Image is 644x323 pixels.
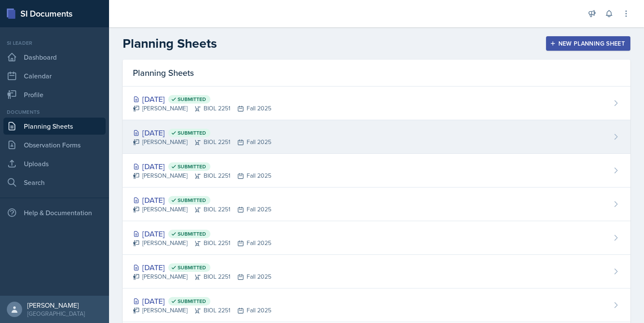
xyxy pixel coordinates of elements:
div: Si leader [3,39,106,47]
a: [DATE] Submitted [PERSON_NAME]BIOL 2251Fall 2025 [123,120,630,154]
div: [DATE] [133,194,271,206]
span: Submitted [178,130,206,136]
a: Uploads [3,155,106,172]
span: Submitted [178,298,206,305]
div: [PERSON_NAME] BIOL 2251 Fall 2025 [133,272,271,281]
div: Help & Documentation [3,204,106,221]
a: [DATE] Submitted [PERSON_NAME]BIOL 2251Fall 2025 [123,255,630,288]
a: [DATE] Submitted [PERSON_NAME]BIOL 2251Fall 2025 [123,187,630,221]
div: [DATE] [133,161,271,172]
a: Planning Sheets [3,118,106,135]
span: Submitted [178,197,206,204]
div: [GEOGRAPHIC_DATA] [27,309,85,318]
div: [DATE] [133,262,271,273]
a: Dashboard [3,49,106,66]
div: [DATE] [133,295,271,307]
a: [DATE] Submitted [PERSON_NAME]BIOL 2251Fall 2025 [123,221,630,255]
button: New Planning Sheet [546,36,630,51]
a: Observation Forms [3,136,106,153]
div: [PERSON_NAME] BIOL 2251 Fall 2025 [133,138,271,147]
div: [PERSON_NAME] BIOL 2251 Fall 2025 [133,239,271,248]
a: Calendar [3,67,106,84]
div: [PERSON_NAME] BIOL 2251 Fall 2025 [133,171,271,180]
a: [DATE] Submitted [PERSON_NAME]BIOL 2251Fall 2025 [123,288,630,322]
a: Search [3,174,106,191]
div: [DATE] [133,228,271,239]
span: Submitted [178,231,206,237]
a: Profile [3,86,106,103]
span: Submitted [178,163,206,170]
div: [PERSON_NAME] BIOL 2251 Fall 2025 [133,306,271,315]
div: [PERSON_NAME] [27,301,85,309]
div: Planning Sheets [123,60,630,87]
a: [DATE] Submitted [PERSON_NAME]BIOL 2251Fall 2025 [123,154,630,187]
span: Submitted [178,264,206,271]
div: Documents [3,108,106,116]
div: [DATE] [133,127,271,138]
h2: Planning Sheets [123,36,217,51]
div: New Planning Sheet [552,40,625,47]
span: Submitted [178,96,206,103]
a: [DATE] Submitted [PERSON_NAME]BIOL 2251Fall 2025 [123,87,630,120]
div: [DATE] [133,93,271,105]
div: [PERSON_NAME] BIOL 2251 Fall 2025 [133,205,271,214]
div: [PERSON_NAME] BIOL 2251 Fall 2025 [133,104,271,113]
